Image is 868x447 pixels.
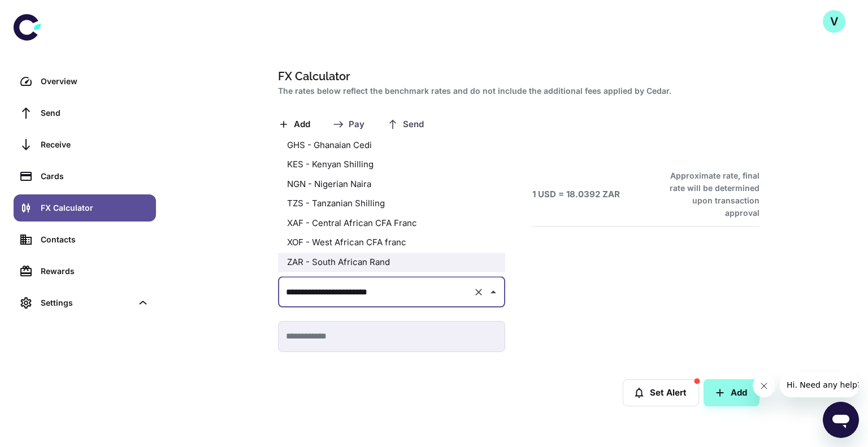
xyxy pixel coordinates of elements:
a: Send [14,99,156,127]
li: XAF - Central African CFA Franc [278,214,505,233]
div: Settings [14,289,156,316]
iframe: Button to launch messaging window [823,402,859,438]
div: Cards [41,170,149,183]
li: GHS - Ghanaian Cedi [278,136,505,155]
a: Overview [14,68,156,95]
div: Contacts [41,233,149,246]
div: Settings [41,297,132,309]
span: Add [294,119,310,130]
h2: The rates below reflect the benchmark rates and do not include the additional fees applied by Cedar. [278,85,755,97]
li: KES - Kenyan Shilling [278,155,505,175]
button: Add [704,379,759,406]
div: Receive [41,138,149,151]
button: Clear [471,284,487,300]
iframe: Close message [753,375,775,397]
a: Cards [14,163,156,190]
li: NGN - Nigerian Naira [278,175,505,194]
a: Contacts [14,226,156,253]
a: Rewards [14,258,156,285]
li: TZS - Tanzanian Shilling [278,194,505,214]
a: Receive [14,131,156,158]
div: Overview [41,75,149,88]
iframe: Message from company [780,372,859,397]
h1: FX Calculator [278,68,755,85]
button: Close [485,284,501,300]
h6: Approximate rate, final rate will be determined upon transaction approval [657,170,759,219]
div: FX Calculator [41,202,149,214]
div: Rewards [41,265,149,277]
span: Send [403,119,424,130]
span: Pay [349,119,364,130]
div: Send [41,107,149,119]
button: V [823,10,845,33]
a: FX Calculator [14,194,156,222]
li: XOF - West African CFA franc [278,233,505,253]
li: ZAR - South African Rand [278,253,505,272]
button: Set Alert [623,379,699,406]
h6: 1 USD = 18.0392 ZAR [532,188,620,201]
span: Hi. Need any help? [7,8,81,17]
